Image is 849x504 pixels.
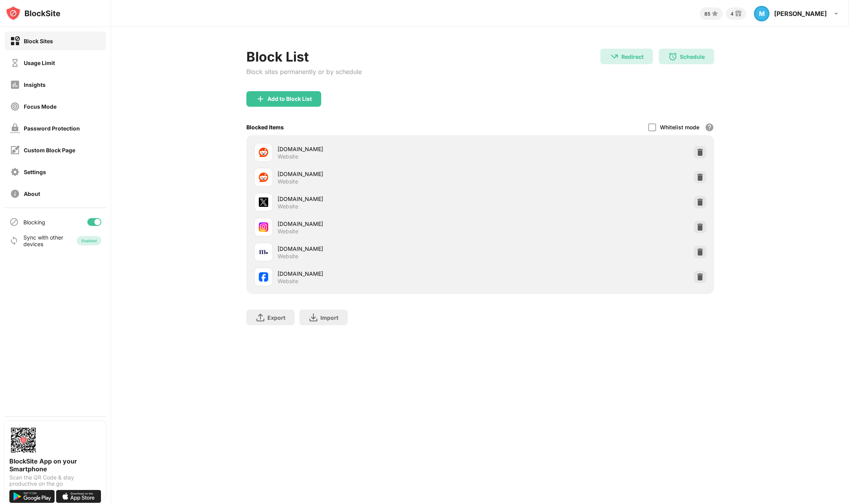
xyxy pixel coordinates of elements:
[754,6,769,21] div: M
[9,426,37,454] img: options-page-qr-code.png
[259,173,268,182] img: favicons
[10,189,20,199] img: about-off.svg
[246,49,362,65] div: Block List
[621,53,644,60] div: Redirect
[259,148,268,157] img: favicons
[10,102,20,111] img: focus-off.svg
[24,169,46,175] div: Settings
[259,272,268,282] img: favicons
[267,96,312,102] div: Add to Block List
[23,219,45,226] div: Blocking
[259,197,268,207] img: favicons
[10,58,20,68] img: time-usage-off.svg
[246,124,284,130] div: Blocked Items
[9,490,55,503] img: get-it-on-google-play.svg
[24,190,40,197] div: About
[10,36,20,46] img: block-on.svg
[680,53,705,60] div: Schedule
[734,9,743,18] img: reward-small.svg
[278,270,480,278] div: [DOMAIN_NAME]
[278,170,480,178] div: [DOMAIN_NAME]
[5,5,60,21] img: logo-blocksite.svg
[81,238,97,243] div: Enabled
[710,9,720,18] img: points-small.svg
[278,253,298,260] div: Website
[23,234,64,247] div: Sync with other devices
[24,81,46,88] div: Insights
[278,145,480,153] div: [DOMAIN_NAME]
[278,153,298,160] div: Website
[10,80,20,90] img: insights-off.svg
[730,11,734,17] div: 4
[278,278,298,285] div: Website
[259,247,268,257] img: favicons
[10,145,20,155] img: customize-block-page-off.svg
[246,68,362,76] div: Block sites permanently or by schedule
[9,236,19,245] img: sync-icon.svg
[278,195,480,203] div: [DOMAIN_NAME]
[24,38,53,44] div: Block Sites
[278,245,480,253] div: [DOMAIN_NAME]
[278,203,298,210] div: Website
[278,178,298,185] div: Website
[24,125,80,132] div: Password Protection
[278,220,480,228] div: [DOMAIN_NAME]
[56,490,101,503] img: download-on-the-app-store.svg
[24,60,55,66] div: Usage Limit
[774,10,827,18] div: [PERSON_NAME]
[320,314,338,321] div: Import
[10,167,20,177] img: settings-off.svg
[24,147,75,153] div: Custom Block Page
[660,124,699,130] div: Whitelist mode
[9,457,101,473] div: BlockSite App on your Smartphone
[704,11,710,17] div: 85
[278,228,298,235] div: Website
[267,314,285,321] div: Export
[259,222,268,232] img: favicons
[9,474,101,487] div: Scan the QR Code & stay productive on the go
[24,103,57,110] div: Focus Mode
[9,217,19,227] img: blocking-icon.svg
[10,123,20,133] img: password-protection-off.svg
